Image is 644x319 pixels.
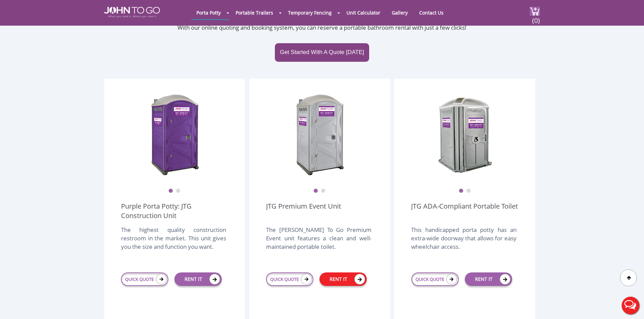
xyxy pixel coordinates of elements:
[121,202,228,220] a: Purple Porta Potty: JTG Construction Unit
[438,92,492,177] img: ADA Handicapped Accessible Unit
[411,272,459,286] a: QUICK QUOTE
[617,292,644,319] button: Live Chat
[387,6,413,19] a: Gallery
[530,7,540,16] img: cart a
[121,225,226,258] div: The highest quality construction restroom in the market. This unit gives you the size and functio...
[341,6,385,19] a: Unit Calculator
[266,272,313,286] a: QUICK QUOTE
[266,225,371,258] div: The [PERSON_NAME] To Go Premium Event unit features a clean and well-maintained portable toilet.
[275,43,369,61] a: Get Started With A Quote [DATE]
[532,10,540,25] span: (0)
[191,6,226,19] a: Porta Potty
[313,189,318,193] button: 1 of 2
[321,189,326,193] button: 2 of 2
[411,225,516,258] div: This handicapped porta potty has an extra-wide doorway that allows for easy wheelchair access.
[266,202,341,220] a: JTG Premium Event Unit
[174,272,222,286] a: RENT IT
[121,272,168,286] a: QUICK QUOTE
[465,272,512,286] a: RENT IT
[411,202,518,220] a: JTG ADA-Compliant Portable Toilet
[104,24,540,32] p: With our online quoting and booking system, you can reserve a portable bathroom rental with just ...
[104,7,160,18] img: JOHN to go
[283,6,337,19] a: Temporary Fencing
[414,6,449,19] a: Contact Us
[231,6,278,19] a: Portable Trailers
[459,189,463,193] button: 1 of 2
[168,189,173,193] button: 1 of 2
[176,189,181,193] button: 2 of 2
[319,272,367,286] a: RENT IT
[466,189,471,193] button: 2 of 2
